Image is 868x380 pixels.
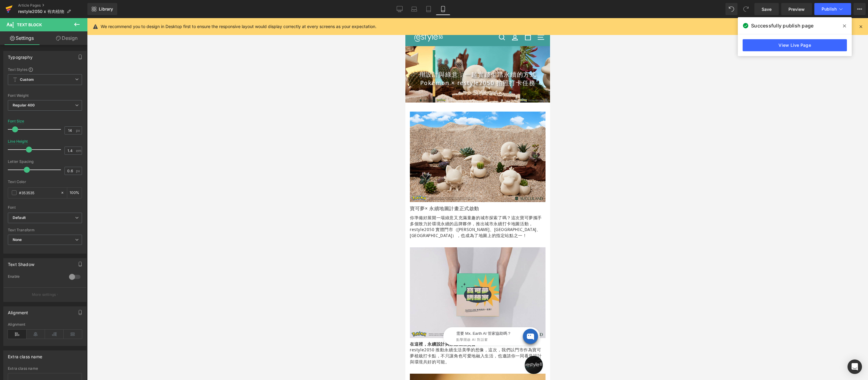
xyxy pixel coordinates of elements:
span: Library [99,6,113,12]
p: We recommend you to design in Desktop first to ensure the responsive layout would display correct... [101,23,376,30]
h1: 寶可夢× 永續地圖計畫正式啟動 [5,187,140,194]
b: Regular 400 [13,103,35,107]
a: 打開聊天 [119,338,137,356]
i: Default [13,215,26,220]
div: Extra class name [8,366,82,371]
span: Save [762,6,772,12]
a: Desktop [392,3,407,15]
p: 你準備好展開一場綠意又充滿童趣的城市探索了嗎？ [5,197,140,220]
div: Text Shadow [8,258,34,267]
div: Line Height [8,139,28,144]
b: Custom [20,77,34,82]
a: New Library [87,3,117,15]
div: Font [8,205,82,210]
p: restyle2050 推動永續生活美學的想像，這次，我們以門市作為寶可夢植栽打卡點，不只讓角色可愛地融入生活，也邀請你一同看見設計與環境共好的可能。 [5,329,140,347]
strong: 在這裡，永續設計與療癒生活交會 [5,323,71,329]
p: More settings [32,292,56,297]
a: Mobile [436,3,450,15]
div: Enable [8,274,63,280]
span: px [76,169,81,173]
a: 購物車 [115,10,130,28]
div: Text Transform [8,228,82,232]
a: 不知道如何下手嗎？看看主題選物，挑到適合你的好物！ [20,2,123,8]
span: 這次寶可夢攜手多個致力於環境永續的品牌夥伴，推出城市永續打卡地圖活動，restyle2050 實體門市（[PERSON_NAME]、[GEOGRAPHIC_DATA]、[GEOGRAPHIC_D... [5,197,137,220]
div: Typography [8,51,33,60]
span: Preview [788,6,805,12]
div: Open Intercom Messenger [848,359,862,374]
h1: Pokémon × restyle2050 拍照打卡任務 [6,61,139,69]
a: Laptop [407,3,421,15]
button: More settings [4,287,86,302]
a: Article Pages [18,3,87,8]
a: Design [45,31,89,45]
div: Extra class name [8,351,42,359]
iframe: Tiledesk Widget [18,302,139,332]
a: View Live Page [743,39,847,51]
div: Text Styles [8,67,82,72]
span: px [76,128,81,132]
div: Alignment [8,307,28,315]
div: % [67,188,82,198]
button: Publish [814,3,851,15]
a: Tablet [421,3,436,15]
span: em [76,149,81,153]
span: Publish [822,7,837,11]
div: Font Size [8,119,24,123]
b: None [13,237,22,242]
button: Redo [740,3,752,15]
button: More [854,3,866,15]
span: Text Block [17,22,42,27]
div: Text Color [8,180,82,184]
div: Font Weight [8,93,82,98]
button: Undo [725,3,737,15]
div: Alignment [8,322,82,327]
span: Successfully publish page [751,22,813,29]
a: Preview [781,3,812,15]
h1: 用設計與綠意，一起實踐生活永續的方式 [6,52,139,61]
span: restyle2050 x 有肉植物 [18,9,64,14]
div: Letter Spacing [8,160,82,164]
img: restyle2050 [5,13,41,25]
input: Color [19,189,58,196]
